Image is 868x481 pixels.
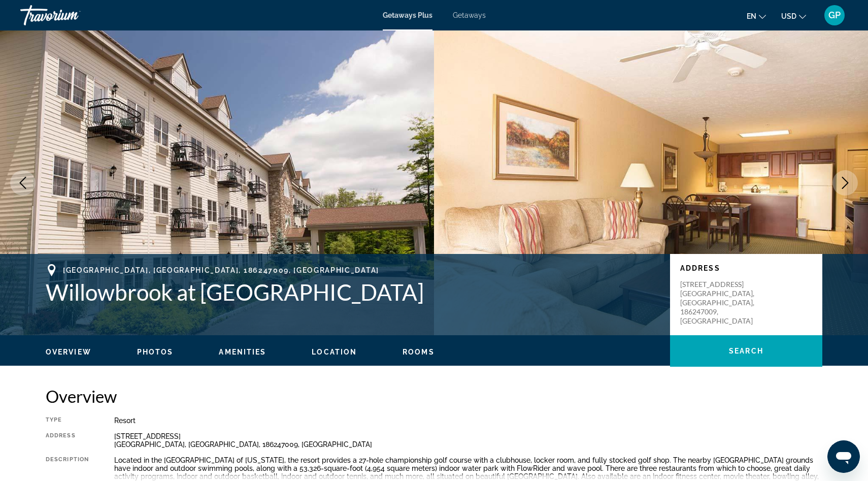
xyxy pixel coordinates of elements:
h2: Overview [46,386,822,406]
a: Travorium [20,2,122,28]
button: Amenities [219,347,266,357]
button: Location [312,347,357,357]
div: Type [46,416,89,425]
a: Getaways Plus [383,11,432,19]
div: Address [46,432,89,448]
button: Rooms [403,347,435,357]
span: GP [828,10,841,20]
span: Location [312,348,357,356]
a: Getaways [453,11,486,19]
span: Amenities [219,348,266,356]
button: User Menu [821,5,848,26]
span: [GEOGRAPHIC_DATA], [GEOGRAPHIC_DATA], 186247009, [GEOGRAPHIC_DATA] [63,266,379,274]
button: Change currency [781,9,806,23]
button: Overview [46,347,91,357]
button: Previous image [10,170,36,196]
p: [STREET_ADDRESS] [GEOGRAPHIC_DATA], [GEOGRAPHIC_DATA], 186247009, [GEOGRAPHIC_DATA] [680,280,761,326]
h1: Willowbrook at [GEOGRAPHIC_DATA] [46,279,660,305]
span: Rooms [403,348,435,356]
button: Change language [747,9,766,23]
p: Address [680,264,812,272]
span: USD [781,12,796,20]
button: Photos [137,347,174,357]
button: Search [670,335,822,367]
span: Photos [137,348,174,356]
button: Next image [832,170,858,196]
div: Resort [114,416,822,425]
span: Search [729,347,763,355]
div: [STREET_ADDRESS] [GEOGRAPHIC_DATA], [GEOGRAPHIC_DATA], 186247009, [GEOGRAPHIC_DATA] [114,432,822,448]
span: en [747,12,756,20]
span: Overview [46,348,91,356]
iframe: Button to launch messaging window [827,440,860,473]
